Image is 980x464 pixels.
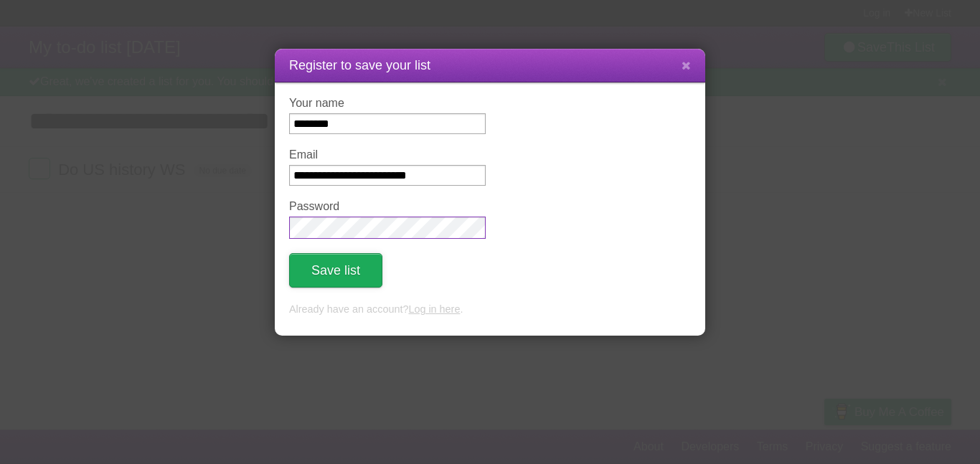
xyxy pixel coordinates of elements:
[408,303,460,315] a: Log in here
[289,56,691,75] h1: Register to save your list
[289,97,486,110] label: Your name
[289,253,382,288] button: Save list
[289,148,486,161] label: Email
[289,200,486,213] label: Password
[289,302,691,318] p: Already have an account? .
